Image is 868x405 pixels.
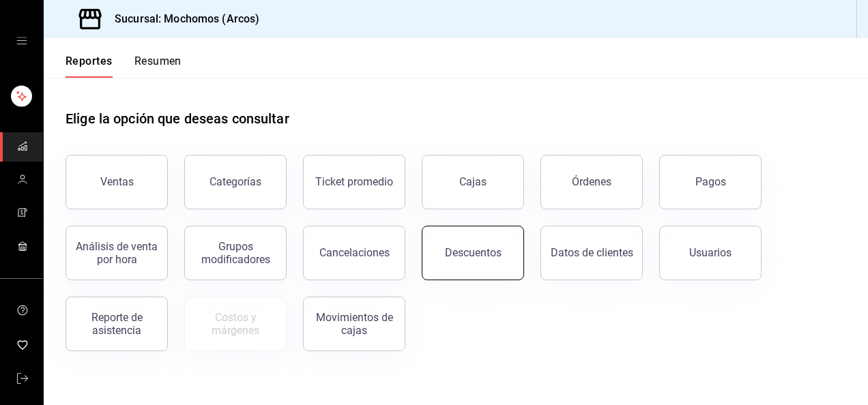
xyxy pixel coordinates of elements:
[551,246,633,259] div: Datos de clientes
[209,175,261,188] div: Categorías
[572,175,611,188] div: Órdenes
[193,311,278,337] div: Costos y márgenes
[66,226,168,280] button: Análisis de venta por hora
[445,246,502,259] div: Descuentos
[66,155,168,209] button: Ventas
[540,226,643,280] button: Datos de clientes
[303,155,405,209] button: Ticket promedio
[303,297,405,351] button: Movimientos de cajas
[184,155,287,209] button: Categorías
[422,155,524,209] button: Cajas
[695,175,726,188] div: Pagos
[66,55,113,78] button: Reportes
[319,246,390,259] div: Cancelaciones
[184,226,287,280] button: Grupos modificadores
[659,226,762,280] button: Usuarios
[16,35,27,46] button: open drawer
[303,226,405,280] button: Cancelaciones
[74,240,159,266] div: Análisis de venta por hora
[193,240,278,266] div: Grupos modificadores
[315,175,393,188] div: Ticket promedio
[312,311,396,337] div: Movimientos de cajas
[66,55,182,78] div: navigation tabs
[134,55,182,78] button: Resumen
[66,297,168,351] button: Reporte de asistencia
[184,297,287,351] button: Contrata inventarios para ver este reporte
[66,108,289,129] h1: Elige la opción que deseas consultar
[422,226,524,280] button: Descuentos
[100,175,134,188] div: Ventas
[459,175,487,188] div: Cajas
[659,155,762,209] button: Pagos
[74,311,159,337] div: Reporte de asistencia
[540,155,643,209] button: Órdenes
[689,246,732,259] div: Usuarios
[104,11,259,27] h3: Sucursal: Mochomos (Arcos)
